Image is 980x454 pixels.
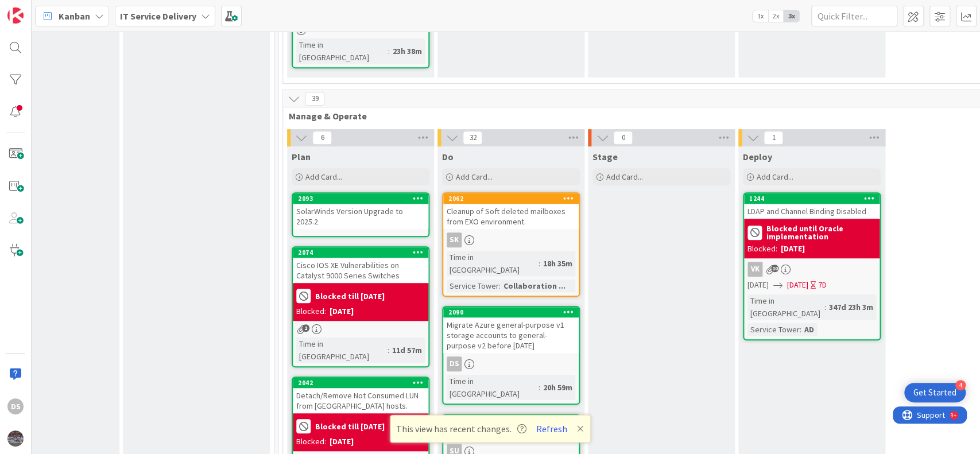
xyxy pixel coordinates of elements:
[443,356,579,371] div: DS
[58,5,64,14] div: 9+
[818,279,827,291] div: 7D
[606,172,643,182] span: Add Card...
[743,151,772,162] span: Deploy
[747,294,824,320] div: Time in [GEOGRAPHIC_DATA]
[592,151,618,162] span: Stage
[293,193,428,229] div: 2093SolarWinds Version Upgrade to 2025.2
[539,257,540,270] span: :
[771,265,778,272] span: 10
[613,131,633,145] span: 0
[744,204,880,219] div: LDAP and Channel Binding Disabled
[330,305,354,317] div: [DATE]
[442,151,454,162] span: Do
[302,324,309,332] span: 2
[7,430,24,447] img: avatar
[443,193,579,204] div: 2062
[744,193,880,204] div: 1244
[800,323,801,336] span: :
[305,92,324,106] span: 39
[389,344,425,356] div: 11d 57m
[447,375,539,400] div: Time in [GEOGRAPHIC_DATA]
[293,378,428,388] div: 2042
[447,280,499,292] div: Service Tower
[388,45,390,57] span: :
[744,262,880,277] div: VK
[913,387,956,398] div: Get Started
[296,38,388,64] div: Time in [GEOGRAPHIC_DATA]
[447,232,462,247] div: SK
[443,232,579,247] div: SK
[747,323,800,336] div: Service Tower
[443,317,579,353] div: Migrate Azure general-purpose v1 storage accounts to general-purpose v2 before [DATE]
[24,2,52,15] span: Support
[766,224,876,240] b: Blocked until Oracle implementation
[388,344,389,356] span: :
[298,249,428,257] div: 2074
[315,422,385,430] b: Blocked till [DATE]
[443,193,579,229] div: 2062Cleanup of Soft deleted mailboxes from EXO environment.
[781,243,805,255] div: [DATE]
[747,279,769,291] span: [DATE]
[757,172,793,182] span: Add Card...
[955,380,966,390] div: 4
[293,193,428,204] div: 2093
[292,151,311,162] span: Plan
[293,247,428,283] div: 2074Cisco IOS XE Vulnerabilities on Catalyst 9000 Series Switches
[7,7,24,24] img: Visit kanbanzone.com
[463,131,482,145] span: 32
[296,436,326,448] div: Blocked:
[456,172,493,182] span: Add Card...
[801,323,817,336] div: AD
[330,436,354,448] div: [DATE]
[532,421,571,436] button: Refresh
[747,243,777,255] div: Blocked:
[293,204,428,229] div: SolarWinds Version Upgrade to 2025.2
[448,195,579,203] div: 2062
[120,10,196,22] b: IT Service Delivery
[59,9,90,23] span: Kanban
[826,301,876,313] div: 347d 23h 3m
[811,6,897,26] input: Quick Filter...
[747,262,762,277] div: VK
[447,251,539,276] div: Time in [GEOGRAPHIC_DATA]
[443,204,579,229] div: Cleanup of Soft deleted mailboxes from EXO environment.
[293,247,428,258] div: 2074
[312,131,332,145] span: 6
[315,292,385,300] b: Blocked till [DATE]
[539,381,540,394] span: :
[744,193,880,219] div: 1244LDAP and Channel Binding Disabled
[499,280,501,292] span: :
[390,45,425,57] div: 23h 38m
[443,307,579,353] div: 2090Migrate Azure general-purpose v1 storage accounts to general-purpose v2 before [DATE]
[296,305,326,317] div: Blocked:
[298,379,428,387] div: 2042
[298,195,428,203] div: 2093
[824,301,826,313] span: :
[293,388,428,413] div: Detach/Remove Not Consumed LUN from [GEOGRAPHIC_DATA] hosts.
[305,172,342,182] span: Add Card...
[768,10,784,22] span: 2x
[296,337,388,363] div: Time in [GEOGRAPHIC_DATA]
[749,195,880,203] div: 1244
[396,422,526,436] span: This view has recent changes.
[443,307,579,317] div: 2090
[447,356,462,371] div: DS
[293,378,428,413] div: 2042Detach/Remove Not Consumed LUN from [GEOGRAPHIC_DATA] hosts.
[448,308,579,316] div: 2090
[787,279,808,291] span: [DATE]
[540,381,575,394] div: 20h 59m
[540,257,575,270] div: 18h 35m
[7,398,24,414] div: DS
[293,258,428,283] div: Cisco IOS XE Vulnerabilities on Catalyst 9000 Series Switches
[784,10,799,22] span: 3x
[501,280,568,292] div: Collaboration ...
[753,10,768,22] span: 1x
[904,383,966,402] div: Open Get Started checklist, remaining modules: 4
[764,131,783,145] span: 1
